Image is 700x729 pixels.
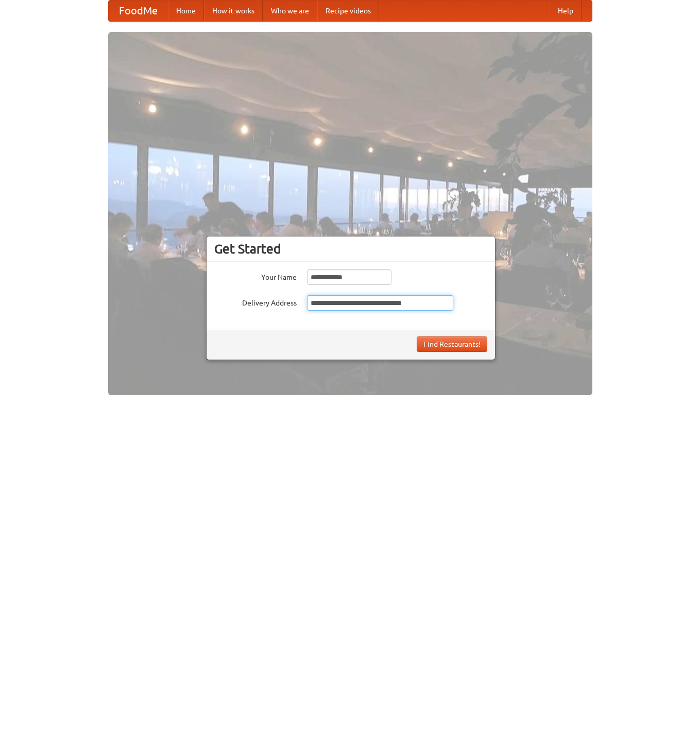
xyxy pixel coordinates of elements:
a: Who we are [263,1,317,21]
button: Find Restaurants! [417,336,487,352]
a: Home [168,1,204,21]
a: FoodMe [109,1,168,21]
label: Delivery Address [214,295,297,308]
label: Your Name [214,269,297,282]
h3: Get Started [214,241,487,257]
a: Help [550,1,582,21]
a: Recipe videos [317,1,379,21]
a: How it works [204,1,263,21]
